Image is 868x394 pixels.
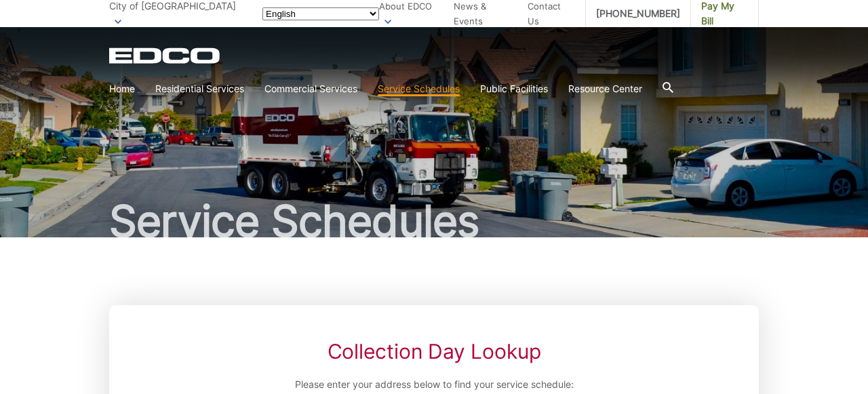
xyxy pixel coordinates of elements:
select: Select a language [262,7,379,20]
a: EDCD logo. Return to the homepage. [109,47,222,64]
h2: Collection Day Lookup [220,339,648,363]
a: Resource Center [568,81,642,96]
a: Home [109,81,135,96]
a: Residential Services [155,81,244,96]
a: Service Schedules [378,81,460,96]
a: Public Facilities [480,81,548,96]
a: Commercial Services [264,81,357,96]
p: Please enter your address below to find your service schedule: [220,377,648,392]
h1: Service Schedules [109,199,759,243]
